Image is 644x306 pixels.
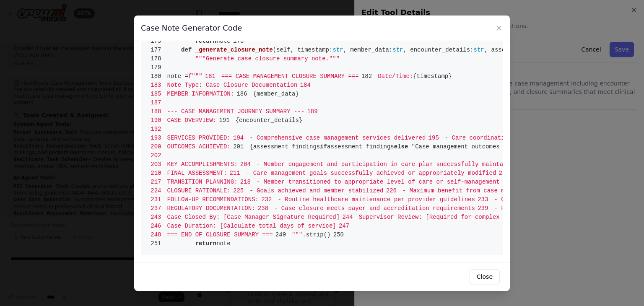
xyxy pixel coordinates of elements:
span: 231 [148,195,167,204]
span: MEMBER INFORMATION: [148,91,234,97]
span: 195 [426,134,445,143]
span: 239 [475,204,494,213]
span: , encounter_details: [403,47,473,53]
span: 247 [336,222,356,231]
span: def [181,47,192,53]
span: 249 [273,231,292,239]
span: 180 [148,72,167,81]
span: 226 [384,187,403,195]
span: 201 [231,143,250,151]
span: 182 [359,72,378,81]
span: 246 [148,222,167,231]
span: 244 [340,213,359,222]
span: - Care coordination activities completed as indicated [426,135,631,141]
span: """Generate case closure summary note.""" [195,55,340,62]
span: assessment_findings [327,143,394,150]
span: return [195,240,216,247]
span: .strip() [302,231,330,238]
span: 224 [148,187,167,195]
span: 219 [500,178,519,187]
span: 188 [148,107,167,116]
span: {encounter_details} [236,117,303,124]
span: _generate_closure_note [195,47,273,53]
span: CASE OVERVIEW: [148,117,216,124]
span: 243 [148,213,167,222]
span: 250 [330,231,350,239]
span: 218 [238,178,257,187]
span: f""" [188,73,203,80]
span: 191 [216,116,236,125]
span: return [195,38,216,44]
span: 187 [148,99,167,107]
span: Supervisor Review: [Required for complex cases] [340,214,524,220]
span: """ [292,231,302,238]
span: 181 [203,72,222,81]
h3: Case Note Generator Code [141,22,242,34]
span: note = [167,73,188,80]
span: 190 [148,116,167,125]
span: 251 [148,239,167,248]
span: 210 [148,169,167,178]
span: 186 [234,90,253,99]
span: {timestamp} [413,73,452,80]
span: - Goals achieved and member stabilized [231,187,384,194]
span: 175 [148,37,167,46]
span: 176 [231,37,250,46]
span: {assessment_findings [249,143,320,150]
span: - Member transitioned to appropriate level of care or self-management [238,179,500,185]
span: , assessment_findings: [484,47,562,53]
span: --- CASE MANAGEMENT JOURNEY SUMMARY --- [148,108,304,115]
span: - Routine healthcare maintenance per provider guidelines [259,196,475,203]
span: self, timestamp: [276,47,332,53]
span: 233 [475,195,494,204]
span: REGULATORY DOCUMENTATION: [148,205,255,212]
span: note [216,240,231,247]
span: if [320,143,327,150]
span: OUTCOMES ACHIEVED: [148,143,231,150]
span: 194 [231,134,250,143]
span: 232 [259,195,278,204]
span: 183 [148,81,167,90]
span: - Maximum benefit from case management services obtained [384,187,600,194]
span: FINAL ASSESSMENT: [148,170,227,176]
span: 211 [227,169,246,178]
span: 237 [148,204,167,213]
span: - Care management goals successfully achieved or appropriately modified [227,170,496,176]
span: 212 [496,169,515,178]
span: str [332,47,343,53]
span: Date/Time: [378,73,413,80]
span: 179 [148,63,167,72]
span: TRANSITION PLANNING: [148,179,238,185]
span: 204 [238,160,257,169]
span: 177 [148,46,167,54]
span: 217 [148,178,167,187]
span: SERVICES PROVIDED: [148,135,231,141]
span: 185 [148,90,167,99]
span: str [392,47,403,53]
span: Case Duration: [Calculate total days of service] [148,223,336,229]
span: else [394,143,408,150]
span: 238 [255,204,275,213]
span: 203 [148,160,167,169]
span: Note Type: Case Closure Documentation [148,82,297,88]
span: 192 [148,125,167,134]
span: 178 [148,54,167,63]
span: ( [273,47,276,53]
span: - Member engagement and participation in care plan successfully maintained [238,161,517,168]
span: 202 [148,151,167,160]
span: , member_data: [343,47,393,53]
span: - Comprehensive case management services delivered [231,135,426,141]
span: note [216,38,231,44]
span: str [474,47,484,53]
span: KEY ACCOMPLISHMENTS: [148,161,238,168]
span: 184 [297,81,317,90]
span: FOLLOW-UP RECOMMENDATIONS: [148,196,259,203]
span: {member_data} [253,91,299,97]
span: - Case closure meets payer and accreditation requirements [255,205,475,212]
span: 225 [231,187,250,195]
span: Case Closed By: [Case Manager Signature Required] [148,214,340,220]
span: === CASE MANAGEMENT CLOSURE SUMMARY === [203,73,359,80]
span: CLOSURE RATIONALE: [148,187,231,194]
span: 189 [304,107,324,116]
span: === END OF CLOSURE SUMMARY === [148,231,273,238]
